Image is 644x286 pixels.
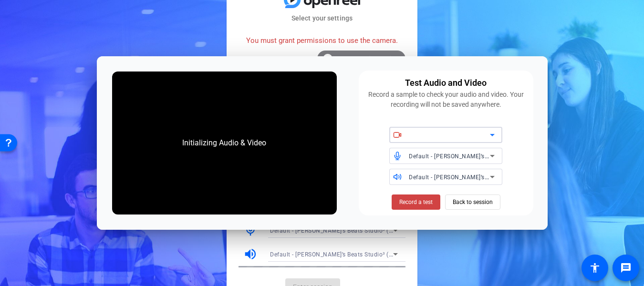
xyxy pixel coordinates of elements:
[173,128,276,158] div: Initializing Audio & Video
[405,76,487,90] div: Test Audio and Video
[453,193,493,211] span: Back to session
[589,262,601,274] mat-icon: accessibility
[392,194,440,210] button: Record a test
[364,90,528,110] div: Record a sample to check your audio and video. Your recording will not be saved anywhere.
[243,223,258,237] mat-icon: mic_none
[270,250,418,258] span: Default - [PERSON_NAME]’s Beats Studio³ (Bluetooth)
[270,226,418,234] span: Default - [PERSON_NAME]’s Beats Studio³ (Bluetooth)
[445,194,500,210] button: Back to session
[243,247,258,261] mat-icon: volume_up
[409,152,557,160] span: Default - [PERSON_NAME]’s Beats Studio³ (Bluetooth)
[399,198,433,206] span: Record a test
[409,173,557,181] span: Default - [PERSON_NAME]’s Beats Studio³ (Bluetooth)
[227,13,417,23] mat-card-subtitle: Select your settings
[239,31,405,51] div: You must grant permissions to use the camera.
[334,55,401,62] span: Test your audio and video
[322,53,333,64] mat-icon: info
[620,262,632,274] mat-icon: message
